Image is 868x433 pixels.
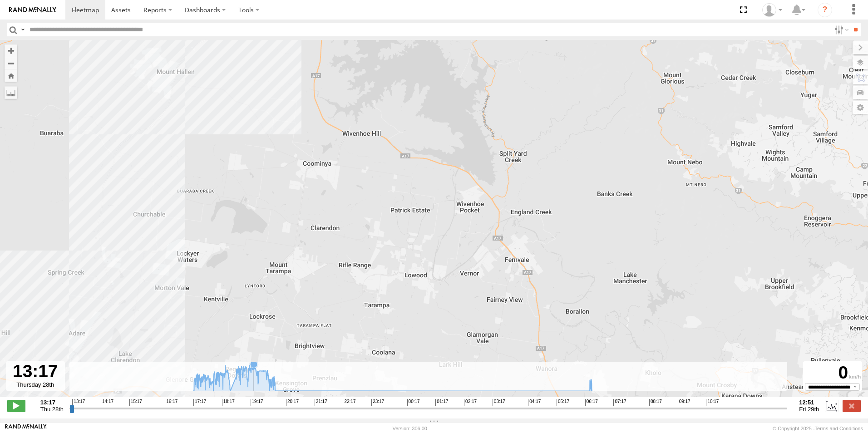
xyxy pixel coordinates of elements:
[799,399,819,406] strong: 12:51
[251,399,263,406] span: 19:17
[9,7,56,13] img: rand-logo.svg
[799,406,819,413] span: Fri 29th Aug 2025
[706,399,719,406] span: 10:17
[759,3,785,17] div: Hilton May
[286,399,299,406] span: 20:17
[5,57,17,69] button: Zoom out
[493,399,505,406] span: 03:17
[101,399,113,406] span: 14:17
[222,399,235,406] span: 18:17
[853,101,868,114] label: Map Settings
[773,426,863,431] div: © Copyright 2025 -
[435,399,448,406] span: 01:17
[678,399,690,406] span: 09:17
[649,399,662,406] span: 08:17
[831,23,850,36] label: Search Filter Options
[40,406,64,413] span: Thu 28th Aug 2025
[165,399,178,406] span: 16:17
[5,424,47,433] a: Visit our Website
[343,399,355,406] span: 22:17
[464,399,477,406] span: 02:17
[804,363,861,383] div: 0
[613,399,626,406] span: 07:17
[585,399,598,406] span: 06:17
[129,399,142,406] span: 15:17
[371,399,384,406] span: 23:17
[393,426,427,431] div: Version: 306.00
[40,399,64,406] strong: 13:17
[815,426,863,431] a: Terms and Conditions
[72,399,85,406] span: 13:17
[5,86,17,99] label: Measure
[7,400,25,412] label: Play/Stop
[528,399,541,406] span: 04:17
[818,3,832,17] i: ?
[843,400,861,412] label: Close
[5,69,17,82] button: Zoom Home
[557,399,569,406] span: 05:17
[19,23,26,36] label: Search Query
[407,399,420,406] span: 00:17
[5,44,17,57] button: Zoom in
[193,399,206,406] span: 17:17
[315,399,327,406] span: 21:17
